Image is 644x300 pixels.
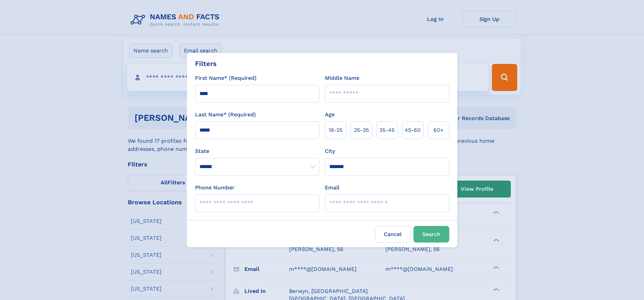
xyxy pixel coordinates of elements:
span: 25‑35 [354,126,369,134]
div: Filters [195,59,217,69]
label: Middle Name [325,74,359,82]
label: Age [325,111,335,119]
label: City [325,147,335,155]
label: State [195,147,319,155]
span: 60+ [433,126,444,134]
label: Email [325,184,339,192]
button: Search [413,226,449,243]
span: 45‑60 [405,126,421,134]
span: 18‑25 [329,126,342,134]
label: Last Name* (Required) [195,111,256,119]
label: First Name* (Required) [195,74,257,82]
label: Phone Number [195,184,235,192]
label: Cancel [375,226,411,243]
span: 35‑45 [379,126,395,134]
